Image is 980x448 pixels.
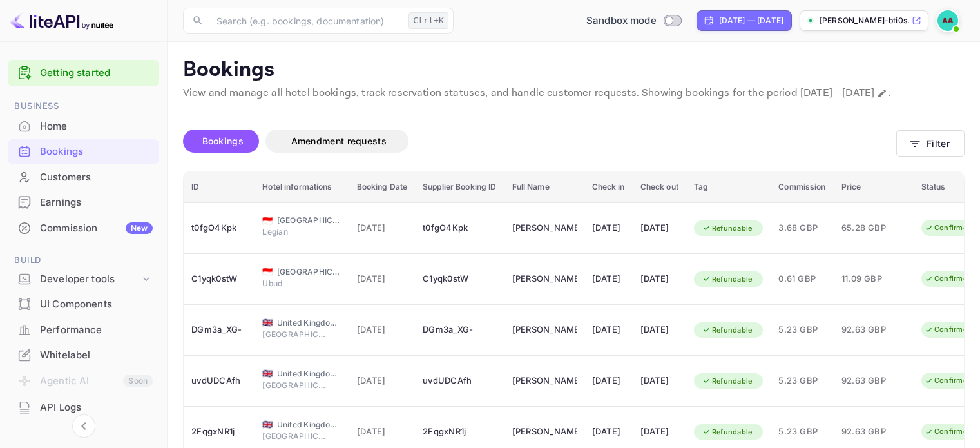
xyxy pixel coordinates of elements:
input: Search (e.g. bookings, documentation) [209,8,403,34]
span: [GEOGRAPHIC_DATA] [262,431,327,442]
span: 5.23 GBP [778,374,825,388]
a: Earnings [8,190,159,214]
a: Whitelabel [8,343,159,367]
div: API Logs [40,400,153,415]
span: United Kingdom of [GEOGRAPHIC_DATA] and [GEOGRAPHIC_DATA] [277,317,341,329]
span: United Kingdom of [GEOGRAPHIC_DATA] and [GEOGRAPHIC_DATA] [277,368,341,380]
th: Price [834,171,914,203]
img: Apurva Amin [937,10,958,31]
div: Confirmed [916,271,980,287]
span: 92.63 GBP [841,425,906,439]
div: Whitelabel [8,343,159,368]
th: Booking Date [349,171,416,203]
span: [DATE] [357,221,408,235]
div: Apurva Amin [512,320,577,340]
div: [DATE] [640,269,678,289]
div: Refundable [694,424,761,440]
div: 2FqgxNR1j [423,422,496,442]
div: Albin Eriksson Lippe [512,269,577,289]
span: Ubud [262,278,327,289]
div: CommissionNew [8,216,159,241]
p: Bookings [183,57,965,83]
span: 5.23 GBP [778,425,825,439]
div: Earnings [40,195,153,210]
a: Getting started [40,66,153,81]
div: UI Components [40,297,153,312]
div: Confirmed [916,220,980,236]
div: Confirmed [916,373,980,389]
span: 0.61 GBP [778,272,825,286]
div: 2FqgxNR1j [191,422,247,442]
th: Commission [771,171,833,203]
div: [DATE] — [DATE] [719,15,783,26]
div: DGm3a_XG- [423,320,496,340]
div: Confirmed [916,322,980,338]
div: C1yqk0stW [191,269,247,289]
div: [DATE] [592,422,625,442]
div: uvdUDCAfh [191,371,247,391]
span: 3.68 GBP [778,221,825,235]
th: Tag [686,171,771,203]
span: Legian [262,226,327,238]
div: [DATE] [592,218,625,239]
div: Customers [8,165,159,190]
div: Ctrl+K [408,12,448,29]
div: Developer tools [8,268,159,291]
span: 65.28 GBP [841,221,906,235]
div: Earnings [8,190,159,215]
span: 92.63 GBP [841,323,906,337]
span: [GEOGRAPHIC_DATA] [277,215,341,226]
div: [DATE] [640,218,678,239]
span: [DATE] [357,425,408,439]
span: [DATE] - [DATE] [800,86,874,100]
span: Sandbox mode [586,14,657,28]
div: [DATE] [592,371,625,391]
div: [DATE] [640,371,678,391]
div: Switch to Production mode [581,14,686,28]
div: Bookings [40,144,153,159]
span: United Kingdom of [GEOGRAPHIC_DATA] and [GEOGRAPHIC_DATA] [277,419,341,431]
span: 11.09 GBP [841,272,906,286]
span: Indonesia [262,268,273,276]
span: Indonesia [262,217,273,225]
a: API Logs [8,395,159,419]
span: United Kingdom of Great Britain and Northern Ireland [262,318,273,327]
button: Collapse navigation [72,414,95,438]
div: Refundable [694,220,761,237]
div: [DATE] [640,422,678,442]
span: [GEOGRAPHIC_DATA] [277,266,341,278]
div: [DATE] [592,269,625,289]
div: uvdUDCAfh [423,371,496,391]
span: [DATE] [357,272,408,286]
span: Bookings [202,135,244,146]
div: Confirmed [916,424,980,440]
span: [GEOGRAPHIC_DATA] [262,380,327,391]
th: Check out [633,171,686,203]
div: UI Components [8,292,159,317]
div: [DATE] [640,320,678,340]
div: Apurva Amin [512,371,577,391]
button: Filter [896,130,965,157]
span: [GEOGRAPHIC_DATA] [262,329,327,340]
span: Amendment requests [291,135,387,146]
a: Home [8,114,159,138]
div: API Logs [8,395,159,420]
th: Full Name [504,171,584,203]
th: ID [184,171,255,203]
div: Bookings [8,139,159,164]
div: Refundable [694,373,761,389]
div: t0fgO4Kpk [191,218,247,239]
button: Change date range [876,87,889,100]
div: Apurva Amin [512,422,577,442]
div: Albin Lippe [512,218,577,239]
div: Customers [40,170,153,185]
a: UI Components [8,292,159,316]
div: C1yqk0stW [423,269,496,289]
th: Hotel informations [255,171,349,203]
p: View and manage all hotel bookings, track reservation statuses, and handle customer requests. Sho... [183,86,965,101]
span: 5.23 GBP [778,323,825,337]
div: Refundable [694,322,761,338]
div: Refundable [694,271,761,287]
span: Business [8,99,159,113]
a: Performance [8,318,159,342]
